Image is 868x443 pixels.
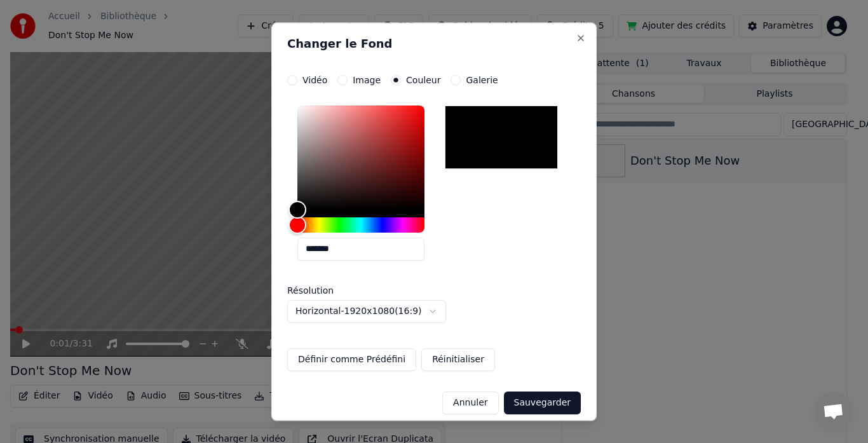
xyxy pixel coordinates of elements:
button: Réinitialiser [421,348,495,371]
label: Résolution [287,286,414,295]
label: Vidéo [302,76,327,85]
h2: Changer le Fond [287,38,581,50]
div: Hue [297,217,424,233]
button: Annuler [442,392,498,414]
label: Image [353,76,381,85]
button: Sauvegarder [504,392,581,414]
label: Galerie [466,76,498,85]
div: Color [297,106,424,210]
button: Définir comme Prédéfini [287,348,416,371]
label: Couleur [406,76,440,85]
